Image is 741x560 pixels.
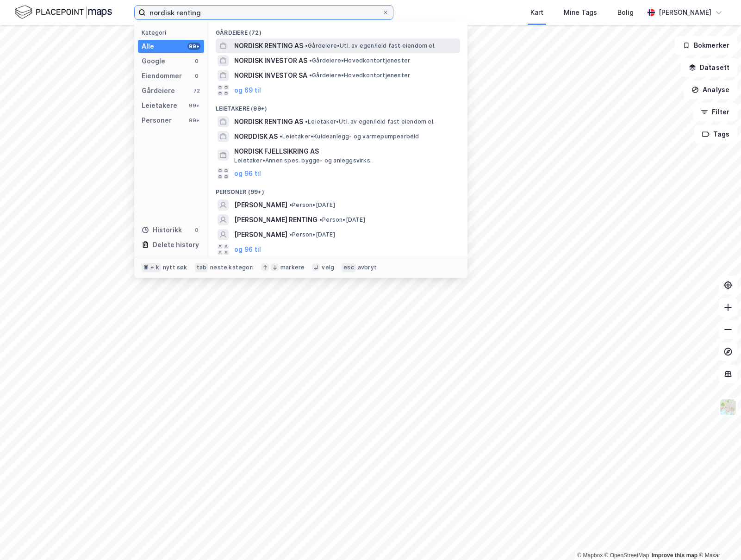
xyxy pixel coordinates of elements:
span: [PERSON_NAME] [234,199,287,211]
span: Leietaker • Utl. av egen/leid fast eiendom el. [305,118,435,125]
img: Z [719,398,737,416]
span: • [305,118,308,125]
div: Personer (99+) [208,181,467,198]
span: Gårdeiere • Hovedkontortjenester [309,72,410,79]
span: • [289,231,292,238]
div: esc [342,263,356,272]
span: NORDISK RENTING AS [234,40,303,51]
div: 0 [193,226,200,234]
span: NORDISK FJELLSIKRING AS [234,146,456,157]
div: Google [142,56,165,67]
div: Historikk [142,224,182,236]
img: logo.f888ab2527a4732fd821a326f86c7f29.svg [15,4,112,20]
div: 99+ [187,102,200,109]
div: Mine Tags [564,7,597,18]
button: Filter [693,103,737,121]
div: Leietakere [142,100,177,111]
button: og 69 til [234,85,261,96]
span: Person • [DATE] [319,216,365,224]
div: markere [280,264,305,271]
div: 0 [193,57,200,65]
span: Leietaker • Kuldeanlegg- og varmepumpearbeid [280,133,419,140]
div: Kategori [142,29,204,36]
div: avbryt [358,264,377,271]
div: Gårdeiere (72) [208,22,467,38]
span: NORDISK RENTING AS [234,116,303,127]
div: Kontrollprogram for chat [695,516,741,560]
span: [PERSON_NAME] [234,229,287,240]
div: 99+ [187,117,200,124]
div: Gårdeiere [142,85,175,96]
div: Leietakere (99+) [208,98,467,114]
button: og 96 til [234,244,261,255]
span: [PERSON_NAME] RENTING [234,214,318,225]
a: Improve this map [652,552,697,559]
span: Person • [DATE] [289,231,335,238]
div: tab [195,263,209,272]
div: velg [322,264,334,271]
div: 72 [193,87,200,94]
a: Mapbox [577,552,603,559]
span: • [280,133,282,140]
div: [PERSON_NAME] [659,7,711,18]
button: og 96 til [234,168,261,179]
div: Bolig [617,7,634,18]
span: • [309,57,312,64]
span: Leietaker • Annen spes. bygge- og anleggsvirks. [234,157,372,164]
span: NORDISK INVESTOR SA [234,70,307,81]
div: Personer [142,115,172,126]
span: • [289,201,292,208]
span: • [305,42,308,49]
div: nytt søk [163,264,187,271]
span: NORDDISK AS [234,131,278,142]
button: Analyse [684,81,737,99]
button: Bokmerker [675,36,737,55]
span: Person • [DATE] [289,201,335,209]
div: ⌘ + k [142,263,161,272]
div: Eiendommer [142,70,182,81]
div: Delete history [153,239,199,250]
div: Kart [530,7,543,18]
button: Tags [694,125,737,143]
input: Søk på adresse, matrikkel, gårdeiere, leietakere eller personer [146,6,382,19]
div: Alle [142,41,154,52]
div: 0 [193,72,200,80]
div: 99+ [187,43,200,50]
span: Gårdeiere • Utl. av egen/leid fast eiendom el. [305,42,436,50]
button: Datasett [681,58,737,77]
iframe: Chat Widget [695,516,741,560]
a: OpenStreetMap [604,552,649,559]
span: • [309,72,312,79]
span: Gårdeiere • Hovedkontortjenester [309,57,410,64]
span: NORDISK INVESTOR AS [234,55,307,66]
div: neste kategori [210,264,254,271]
span: • [319,216,322,223]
